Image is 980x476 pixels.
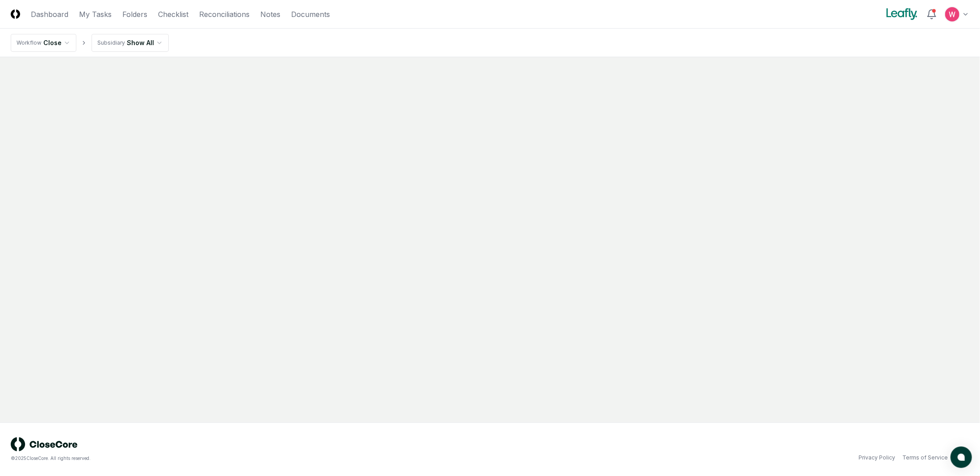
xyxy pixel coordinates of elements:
[884,7,919,21] img: Leafly logo
[11,455,490,462] div: © 2025 CloseCore. All rights reserved.
[11,34,169,52] nav: breadcrumb
[951,447,972,468] button: atlas-launcher
[199,9,250,20] a: Reconciliations
[260,9,280,20] a: Notes
[122,9,147,20] a: Folders
[79,9,112,20] a: My Tasks
[11,437,78,451] img: logo
[859,454,895,462] a: Privacy Policy
[902,454,948,462] a: Terms of Service
[11,9,20,19] img: Logo
[945,7,959,21] img: ACg8ocIceHSWyQfagGvDoxhDyw_3B2kX-HJcUhl_gb0t8GGG-Ydwuw=s96-c
[31,9,68,20] a: Dashboard
[158,9,188,20] a: Checklist
[17,39,42,47] div: Workflow
[97,39,125,47] div: Subsidiary
[291,9,330,20] a: Documents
